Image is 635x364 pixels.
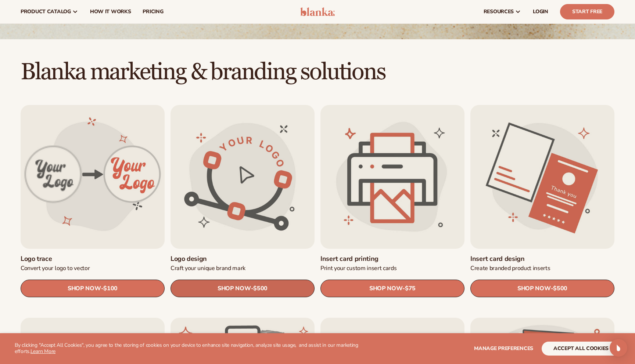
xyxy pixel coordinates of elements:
[300,7,335,16] img: logo
[21,280,165,297] a: SHOP NOW- $100
[560,4,614,19] a: Start Free
[143,9,163,15] span: pricing
[553,285,567,292] span: $500
[218,285,251,292] span: SHOP NOW
[21,255,165,263] a: Logo trace
[68,285,101,292] span: SHOP NOW
[474,342,533,356] button: Manage preferences
[320,280,464,297] a: SHOP NOW- $75
[21,9,71,15] span: product catalog
[171,255,315,263] a: Logo design
[517,285,550,292] span: SHOP NOW
[474,345,533,352] span: Manage preferences
[610,339,627,357] div: Open Intercom Messenger
[31,348,55,355] a: Learn More
[369,285,402,292] span: SHOP NOW
[320,255,464,263] a: Insert card printing
[405,285,416,292] span: $75
[542,342,620,356] button: accept all cookies
[15,342,377,355] p: By clicking "Accept All Cookies", you agree to the storing of cookies on your device to enhance s...
[533,9,548,15] span: LOGIN
[171,280,315,297] a: SHOP NOW- $500
[470,255,614,263] a: Insert card design
[103,285,118,292] span: $100
[90,9,131,15] span: How It Works
[253,285,268,292] span: $500
[470,280,614,297] a: SHOP NOW- $500
[484,9,514,15] span: resources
